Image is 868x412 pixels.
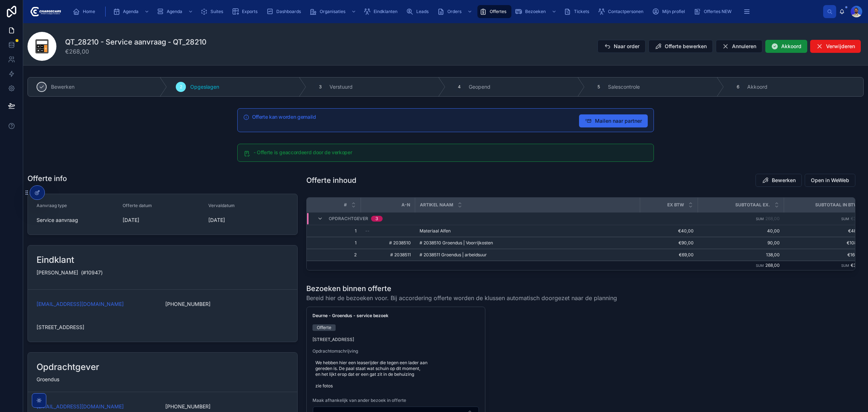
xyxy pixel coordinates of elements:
span: 2 [180,84,182,90]
span: 1 [315,240,357,246]
span: €268,00 [65,47,207,56]
span: Agenda [167,9,182,14]
span: 268,00 [765,216,780,221]
span: 2 [315,252,357,258]
button: Open in WeWeb [805,174,855,187]
span: A-N [401,202,410,208]
small: Sum [756,217,764,221]
a: [EMAIL_ADDRESS][DOMAIN_NAME] [37,300,124,308]
span: Opgeslagen [190,83,219,91]
a: Orders [435,5,476,18]
span: Home [83,9,95,14]
h1: QT_28210 - Service aanvraag - QT_28210 [65,37,207,47]
span: [DATE] [123,216,203,224]
button: Annuleren [716,40,762,53]
div: scrollable content [67,4,823,20]
span: Agenda [123,9,139,14]
span: 268,00 [765,262,780,268]
span: [STREET_ADDRESS] [312,337,479,342]
span: 5 [597,84,600,90]
span: 1 [315,228,357,234]
span: Opdrachtomschrijving [312,348,479,354]
span: Materiaal Alfen [420,228,451,234]
span: Maak afhankelijk van ander bezoek in offerte [312,398,479,403]
span: Offertes NEW [704,9,732,14]
span: Bereid hier de bezoeken voor. Bij accordering offerte worden de klussen automatisch doorgezet naa... [306,294,617,302]
span: Orders [447,9,461,14]
span: Bewerken [51,83,75,91]
span: Verwijderen [826,43,855,50]
span: # 2038510 Groendus | Voorrijkosten [420,240,493,246]
span: # 2038510 [365,240,411,246]
span: Verstuurd [329,83,353,91]
span: €69,00 [644,252,694,258]
small: Sum [756,264,764,268]
span: Opdrachtgever [329,216,368,222]
span: 90,00 [702,240,780,246]
a: Offertes NEW [692,5,737,18]
span: Artikel naam [420,202,453,208]
button: Offerte bewerken [648,40,713,53]
span: 138,00 [702,252,780,258]
span: Naar order [614,43,639,50]
span: # [344,202,347,208]
span: Subtotaal ex. [735,202,770,208]
span: Salescontrole [608,83,640,91]
h1: Offerte inhoud [306,175,356,185]
span: # 2038511 [365,252,411,258]
span: Mijn profiel [662,9,685,14]
span: Ex BTW [667,202,684,208]
span: Offerte datum [123,203,152,208]
span: Dashboards [276,9,301,14]
a: Bezoeken [513,5,560,18]
img: App logo [29,6,61,17]
h1: Bezoeken binnen offerte [306,283,617,294]
p: [PERSON_NAME] (#10947) [37,269,289,276]
span: Offertes [490,9,506,14]
a: Offertes [477,5,511,18]
span: €48,40 [784,228,863,234]
small: Sum [841,264,849,268]
span: €40,00 [644,228,694,234]
a: [EMAIL_ADDRESS][DOMAIN_NAME] [37,403,124,410]
h5: Offerte kan worden gemaild [252,114,573,119]
small: Sum [841,217,849,221]
span: [STREET_ADDRESS] [37,324,289,331]
a: Leads [404,5,434,18]
span: Tickets [574,9,589,14]
span: Organisaties [320,9,345,14]
span: Aanvraag type [37,203,67,208]
span: Offerte bewerken [665,43,707,50]
span: 40,00 [702,228,780,234]
span: # 2038511 Groendus | arbeidsuur [420,252,487,258]
a: Exports [230,5,263,18]
a: Dashboards [264,5,306,18]
span: 4 [458,84,461,90]
span: Contactpersonen [608,9,643,14]
button: Naar order [597,40,646,53]
span: 3 [319,84,322,90]
button: Mailen naar partner [579,114,648,127]
span: [DATE] [208,216,289,224]
span: [PHONE_NUMBER] [165,403,288,410]
a: Agenda [154,5,197,18]
span: Leads [416,9,429,14]
span: Geopend [469,83,490,91]
button: Bewerken [756,174,802,187]
span: 6 [737,84,739,90]
span: Vervaldatum [208,203,235,208]
h1: Offerte info [27,173,67,184]
span: Suites [210,9,223,14]
span: Eindklanten [374,9,397,14]
span: Open in WeWeb [811,177,849,184]
a: Mijn profiel [650,5,690,18]
a: Organisaties [307,5,360,18]
strong: Deurne - Groendus - service bezoek [312,313,388,318]
span: Bezoeken [525,9,546,14]
a: Home [71,5,100,18]
a: Suites [198,5,228,18]
a: Agenda [111,5,153,18]
span: -- [365,228,370,234]
span: €108,90 [784,240,863,246]
h2: Eindklant [37,254,74,266]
